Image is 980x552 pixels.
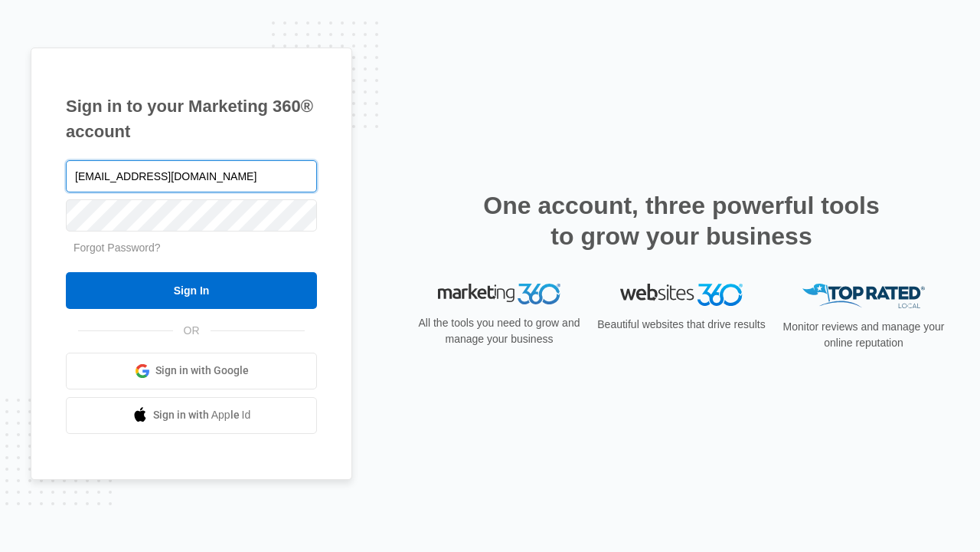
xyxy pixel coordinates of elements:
[479,190,884,251] h2: One account, three powerful tools to grow your business
[153,407,251,423] span: Sign in with Apple Id
[155,363,249,379] span: Sign in with Google
[802,284,925,309] img: Top Rated Local
[438,284,560,305] img: Marketing 360
[66,353,317,389] a: Sign in with Google
[413,315,585,347] p: All the tools you need to grow and manage your business
[596,317,767,333] p: Beautiful websites that drive results
[73,242,161,254] a: Forgot Password?
[66,160,317,192] input: Email
[66,94,317,144] h1: Sign in to your Marketing 360® account
[620,284,743,306] img: Websites 360
[66,397,317,434] a: Sign in with Apple Id
[66,272,317,309] input: Sign In
[778,319,949,351] p: Monitor reviews and manage your online reputation
[173,323,211,339] span: OR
